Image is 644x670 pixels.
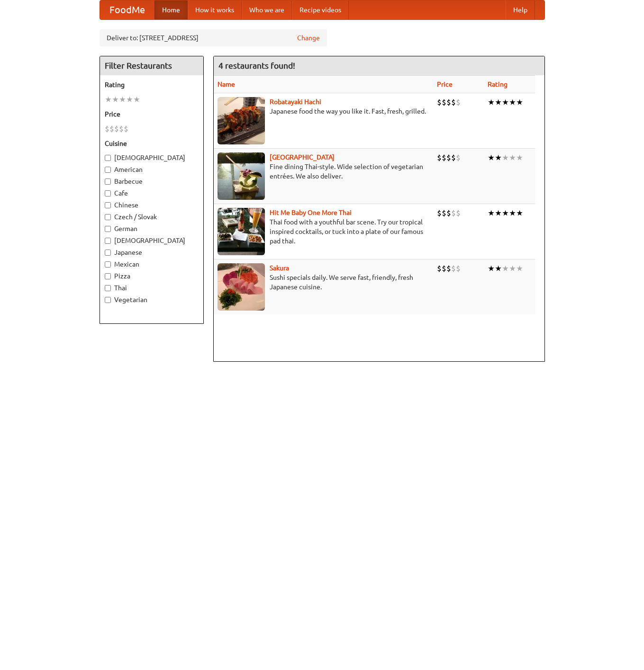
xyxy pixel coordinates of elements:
[218,162,430,181] p: Fine dining Thai-style. Wide selection of vegetarian entrées. We also deliver.
[270,153,335,161] a: [GEOGRAPHIC_DATA]
[502,208,509,218] li: ★
[437,263,442,274] li: $
[105,155,111,161] input: [DEMOGRAPHIC_DATA]
[437,80,453,88] a: Price
[105,167,111,173] input: American
[218,273,430,292] p: Sushi specials daily. We serve fast, friendly, fresh Japanese cuisine.
[218,107,430,116] p: Japanese food the way you like it. Fast, fresh, grilled.
[105,271,199,281] label: Pizza
[105,214,111,220] input: Czech / Slovak
[105,202,111,208] input: Chinese
[218,80,235,88] a: Name
[105,295,199,304] label: Vegetarian
[105,188,199,198] label: Cafe
[446,152,451,163] li: $
[105,153,199,162] label: [DEMOGRAPHIC_DATA]
[100,56,203,75] h4: Filter Restaurants
[270,98,321,106] a: Robatayaki Hachi
[105,109,199,119] h5: Price
[509,263,516,274] li: ★
[509,208,516,218] li: ★
[516,208,523,218] li: ★
[105,236,199,245] label: [DEMOGRAPHIC_DATA]
[105,224,199,233] label: German
[437,97,442,107] li: $
[105,165,199,174] label: American
[270,209,352,216] a: Hit Me Baby One More Thai
[105,273,111,279] input: Pizza
[105,80,199,89] h5: Rating
[446,97,451,107] li: $
[488,80,508,88] a: Rating
[105,259,199,269] label: Mexican
[446,208,451,218] li: $
[442,97,446,107] li: $
[218,97,265,144] img: robatayaki.jpg
[105,212,199,222] label: Czech / Slovak
[105,285,111,291] input: Thai
[451,263,456,274] li: $
[100,0,154,19] a: FoodMe
[442,208,446,218] li: $
[456,97,461,107] li: $
[456,152,461,163] li: $
[437,208,442,218] li: $
[502,152,509,163] li: ★
[124,124,128,134] li: $
[218,152,265,200] img: satay.jpg
[109,124,114,134] li: $
[242,0,292,19] a: Who we are
[105,283,199,293] label: Thai
[451,97,456,107] li: $
[105,297,111,303] input: Vegetarian
[105,226,111,232] input: German
[100,29,327,46] div: Deliver to: [STREET_ADDRESS]
[509,97,516,107] li: ★
[112,94,119,105] li: ★
[506,0,535,19] a: Help
[218,217,430,246] p: Thai food with a youthful bar scene. Try our tropical inspired cocktails, or tuck into a plate of...
[218,263,265,311] img: sakura.jpg
[516,152,523,163] li: ★
[105,94,112,105] li: ★
[451,208,456,218] li: $
[451,152,456,163] li: $
[495,208,502,218] li: ★
[292,0,349,19] a: Recipe videos
[488,208,495,218] li: ★
[105,177,199,186] label: Barbecue
[495,263,502,274] li: ★
[114,124,119,134] li: $
[502,97,509,107] li: ★
[495,152,502,163] li: ★
[218,61,295,70] ng-pluralize: 4 restaurants found!
[188,0,242,19] a: How it works
[105,124,109,134] li: $
[488,152,495,163] li: ★
[495,97,502,107] li: ★
[516,97,523,107] li: ★
[509,152,516,163] li: ★
[516,263,523,274] li: ★
[126,94,133,105] li: ★
[105,139,199,148] h5: Cuisine
[488,263,495,274] li: ★
[437,152,442,163] li: $
[442,263,446,274] li: $
[119,94,126,105] li: ★
[218,208,265,255] img: babythai.jpg
[270,264,289,272] a: Sakura
[105,248,199,257] label: Japanese
[456,208,461,218] li: $
[488,97,495,107] li: ★
[297,33,320,43] a: Change
[105,179,111,185] input: Barbecue
[105,200,199,210] label: Chinese
[442,152,446,163] li: $
[105,250,111,256] input: Japanese
[502,263,509,274] li: ★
